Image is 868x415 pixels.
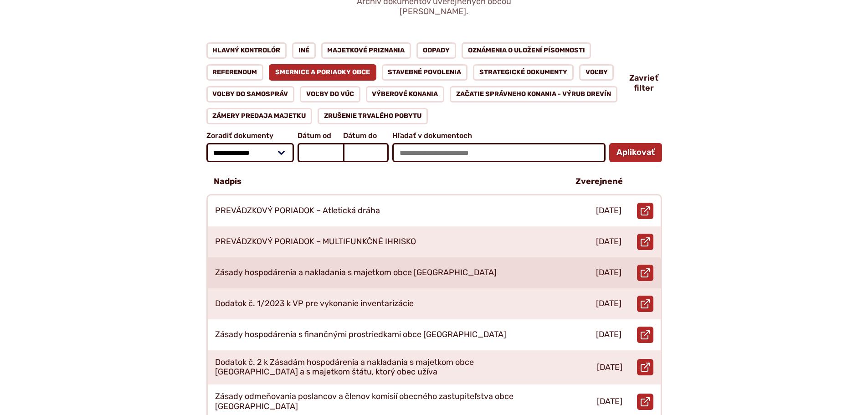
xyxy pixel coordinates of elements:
span: Zoradiť dokumenty [206,132,294,140]
a: Voľby do samospráv [206,86,295,102]
span: Hľadať v dokumentoch [392,132,605,140]
p: [DATE] [597,397,622,407]
input: Hľadať v dokumentoch [392,143,605,162]
p: Dodatok č. 2 k Zásadám hospodárenia a nakladania s majetkom obce [GEOGRAPHIC_DATA] a s majetkom š... [215,358,554,377]
a: Zámery predaja majetku [206,108,313,124]
span: Dátum do [343,132,389,140]
span: Zavrieť filter [629,73,658,93]
p: PREVÁDZKOVÝ PORIADOK – Atletická dráha [215,206,380,216]
a: Iné [292,42,316,59]
a: Referendum [206,64,264,81]
a: Voľby do VÚC [300,86,360,102]
a: Majetkové priznania [321,42,411,59]
p: [DATE] [596,237,621,247]
a: Začatie správneho konania - výrub drevín [450,86,617,102]
input: Dátum do [343,143,389,162]
p: Nadpis [214,177,241,187]
a: Hlavný kontrolór [206,42,287,59]
p: PREVÁDZKOVÝ PORIADOK – MULTIFUNKČNÉ IHRISKO [215,237,416,247]
p: [DATE] [596,206,621,216]
button: Aplikovať [609,143,662,162]
p: [DATE] [597,363,622,373]
a: Voľby [579,64,614,81]
p: [DATE] [596,299,621,309]
a: Zrušenie trvalého pobytu [318,108,428,124]
select: Zoradiť dokumenty [206,143,294,162]
p: Zásady hospodárenia a nakladania s majetkom obce [GEOGRAPHIC_DATA] [215,268,497,278]
p: [DATE] [596,330,621,340]
p: Zásady odmeňovania poslancov a členov komisií obecného zastupiteľstva obce [GEOGRAPHIC_DATA] [215,392,554,411]
button: Zavrieť filter [629,73,662,93]
span: Dátum od [298,132,343,140]
p: Zásady hospodárenia s finančnými prostriedkami obce [GEOGRAPHIC_DATA] [215,330,506,340]
a: Oznámenia o uložení písomnosti [462,42,591,59]
a: Smernice a poriadky obce [269,64,376,81]
p: [DATE] [596,268,621,278]
input: Dátum od [298,143,343,162]
a: Strategické dokumenty [473,64,574,81]
a: Odpady [416,42,456,59]
p: Dodatok č. 1/2023 k VP pre vykonanie inventarizácie [215,299,414,309]
p: Zverejnené [575,177,623,187]
a: Výberové konania [366,86,445,102]
a: Stavebné povolenia [382,64,468,81]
